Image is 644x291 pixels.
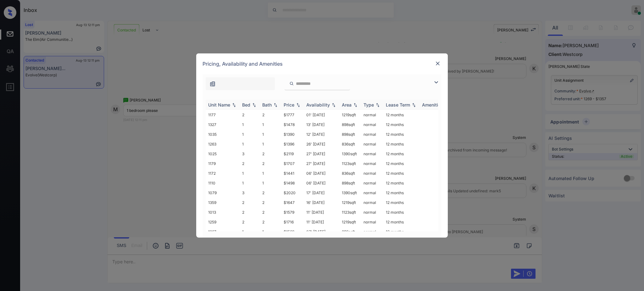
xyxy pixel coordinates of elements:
[330,103,337,107] img: sorting
[240,178,260,188] td: 1
[260,149,281,159] td: 2
[240,188,260,198] td: 3
[281,110,304,120] td: $1777
[231,103,237,107] img: sorting
[272,103,279,107] img: sorting
[432,79,440,86] img: icon-zuma
[251,103,257,107] img: sorting
[411,103,417,107] img: sorting
[240,207,260,217] td: 2
[304,207,339,217] td: 11' [DATE]
[240,129,260,139] td: 1
[260,188,281,198] td: 2
[304,188,339,198] td: 17' [DATE]
[383,159,419,168] td: 12 months
[339,198,361,207] td: 1219 sqft
[206,168,240,178] td: 1172
[281,149,304,159] td: $2119
[260,120,281,129] td: 1
[383,188,419,198] td: 12 months
[260,198,281,207] td: 2
[383,120,419,129] td: 12 months
[361,110,383,120] td: normal
[295,103,301,107] img: sorting
[289,81,294,86] img: icon-zuma
[206,159,240,168] td: 1179
[240,168,260,178] td: 1
[281,168,304,178] td: $1441
[361,207,383,217] td: normal
[383,168,419,178] td: 12 months
[342,102,352,107] div: Area
[361,139,383,149] td: normal
[435,60,441,67] img: close
[281,120,304,129] td: $1478
[304,159,339,168] td: 27' [DATE]
[281,227,304,237] td: $1568
[361,149,383,159] td: normal
[281,207,304,217] td: $1579
[240,149,260,159] td: 3
[242,102,250,107] div: Bed
[383,207,419,217] td: 12 months
[206,129,240,139] td: 1035
[262,102,272,107] div: Bath
[206,120,240,129] td: 1327
[206,188,240,198] td: 1079
[240,120,260,129] td: 1
[339,110,361,120] td: 1219 sqft
[339,227,361,237] td: 898 sqft
[304,129,339,139] td: 12' [DATE]
[383,217,419,227] td: 12 months
[240,198,260,207] td: 2
[364,102,374,107] div: Type
[196,53,448,74] div: Pricing, Availability and Amenities
[260,110,281,120] td: 2
[240,159,260,168] td: 2
[383,149,419,159] td: 12 months
[304,178,339,188] td: 06' [DATE]
[304,168,339,178] td: 06' [DATE]
[281,139,304,149] td: $1396
[375,103,381,107] img: sorting
[284,102,294,107] div: Price
[260,129,281,139] td: 1
[383,110,419,120] td: 12 months
[339,217,361,227] td: 1219 sqft
[206,178,240,188] td: 1110
[260,227,281,237] td: 1
[304,217,339,227] td: 11' [DATE]
[208,102,230,107] div: Unit Name
[281,159,304,168] td: $1707
[339,178,361,188] td: 898 sqft
[260,139,281,149] td: 1
[206,149,240,159] td: 1025
[361,217,383,227] td: normal
[260,217,281,227] td: 2
[281,198,304,207] td: $1647
[281,178,304,188] td: $1498
[306,102,330,107] div: Availability
[304,139,339,149] td: 26' [DATE]
[361,159,383,168] td: normal
[240,227,260,237] td: 1
[361,178,383,188] td: normal
[339,129,361,139] td: 898 sqft
[386,102,410,107] div: Lease Term
[422,102,443,107] div: Amenities
[260,207,281,217] td: 2
[339,168,361,178] td: 836 sqft
[361,168,383,178] td: normal
[206,198,240,207] td: 1359
[281,129,304,139] td: $1390
[352,103,358,107] img: sorting
[281,188,304,198] td: $2020
[240,217,260,227] td: 2
[206,227,240,237] td: 1267
[339,139,361,149] td: 836 sqft
[361,188,383,198] td: normal
[383,198,419,207] td: 12 months
[361,129,383,139] td: normal
[304,110,339,120] td: 01' [DATE]
[240,110,260,120] td: 2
